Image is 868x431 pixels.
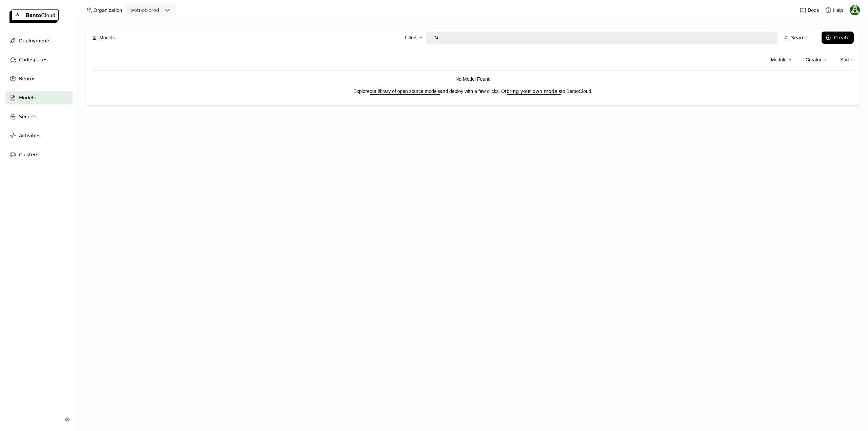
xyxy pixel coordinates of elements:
div: Creator [806,56,822,63]
span: Help [833,7,843,13]
a: Models [5,91,73,104]
a: Docs [800,7,819,14]
a: Codespaces [5,53,73,66]
span: Secrets [19,113,37,121]
span: Organization [94,7,122,13]
div: Filters [405,34,417,41]
p: Explore and deploy with a few clicks. Or to BentoCloud. [92,87,854,95]
div: Sort [840,53,854,67]
a: Deployments [5,34,73,47]
img: logo [9,9,59,23]
span: Bentos [19,75,35,83]
div: Sort [840,56,849,63]
a: Activities [5,129,73,142]
a: Clusters [5,148,73,161]
span: Codespaces [19,56,47,64]
input: Selected wotnot-prod. [160,7,160,14]
p: No Model Found [92,75,854,83]
button: Create [822,32,854,44]
span: Models [19,94,36,102]
div: Module [771,53,792,67]
div: Create [834,35,850,40]
img: Darshit Bhuva [850,5,860,15]
a: bring your own models [507,89,561,94]
div: Module [771,56,787,63]
a: our library of open source models [370,89,440,94]
span: Activities [19,132,41,140]
span: Deployments [19,37,51,45]
button: Search [780,32,811,44]
a: Bentos [5,72,73,85]
span: Models [99,34,115,41]
span: Clusters [19,151,38,159]
a: Secrets [5,110,73,123]
span: Docs [808,7,819,13]
div: wotnot-prod [130,7,159,14]
div: Filters [405,31,423,45]
div: Creator [806,53,827,67]
div: Help [825,7,843,14]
